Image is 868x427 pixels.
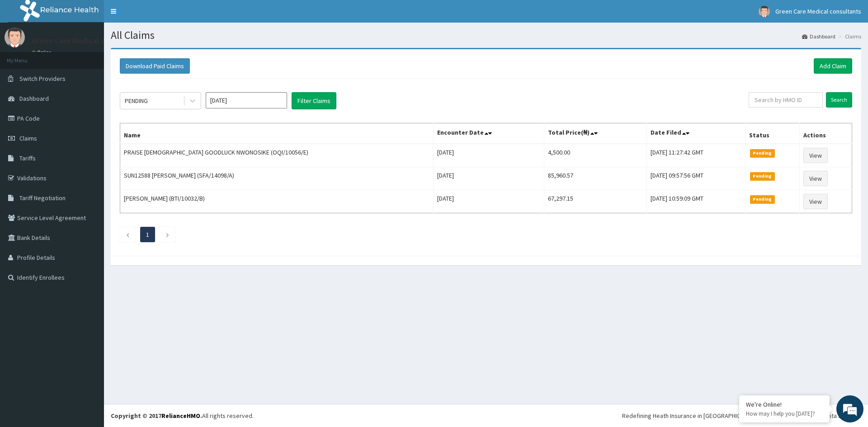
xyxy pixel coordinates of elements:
[5,27,25,47] img: User Image
[646,167,745,190] td: [DATE] 09:57:56 GMT
[19,134,37,142] span: Claims
[745,123,800,144] th: Status
[19,94,49,103] span: Dashboard
[146,230,149,239] a: Page 1 is your current page
[836,33,861,40] li: Claims
[800,123,852,144] th: Actions
[19,75,66,83] span: Switch Providers
[206,92,287,108] input: Select Month and Year
[434,190,544,213] td: [DATE]
[120,123,434,144] th: Name
[165,230,170,239] a: Next page
[746,410,823,418] p: How may I help you today?
[104,404,868,427] footer: All rights reserved.
[126,230,130,239] a: Previous page
[750,195,775,203] span: Pending
[826,92,852,108] input: Search
[292,92,336,109] button: Filter Claims
[803,194,828,209] a: View
[161,412,200,420] a: RelianceHMO
[32,37,143,45] p: Green Care Medical consultants
[746,400,823,408] div: We're Online!
[111,412,202,420] strong: Copyright © 2017 .
[750,172,775,180] span: Pending
[120,167,434,190] td: SUN12588 [PERSON_NAME] (SFA/14098/A)
[120,58,190,74] button: Download Paid Claims
[775,7,861,15] span: Green Care Medical consultants
[111,29,861,41] h1: All Claims
[646,144,745,167] td: [DATE] 11:27:42 GMT
[749,92,823,108] input: Search by HMO ID
[434,123,544,144] th: Encounter Date
[750,149,775,157] span: Pending
[646,123,745,144] th: Date Filed
[544,144,646,167] td: 4,500.00
[759,6,770,17] img: User Image
[622,411,861,420] div: Redefining Heath Insurance in [GEOGRAPHIC_DATA] using Telemedicine and Data Science!
[434,167,544,190] td: [DATE]
[19,194,66,202] span: Tariff Negotiation
[802,33,835,40] a: Dashboard
[125,96,148,105] div: PENDING
[120,144,434,167] td: PRAISE [DEMOGRAPHIC_DATA] GOODLUCK NWONOSIKE (OQI/10056/E)
[120,190,434,213] td: [PERSON_NAME] (BTI/10032/B)
[803,148,828,163] a: View
[19,154,36,162] span: Tariffs
[544,123,646,144] th: Total Price(₦)
[434,144,544,167] td: [DATE]
[803,171,828,186] a: View
[544,190,646,213] td: 67,297.15
[32,49,53,56] a: Online
[814,58,852,74] a: Add Claim
[544,167,646,190] td: 85,960.57
[646,190,745,213] td: [DATE] 10:59:09 GMT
